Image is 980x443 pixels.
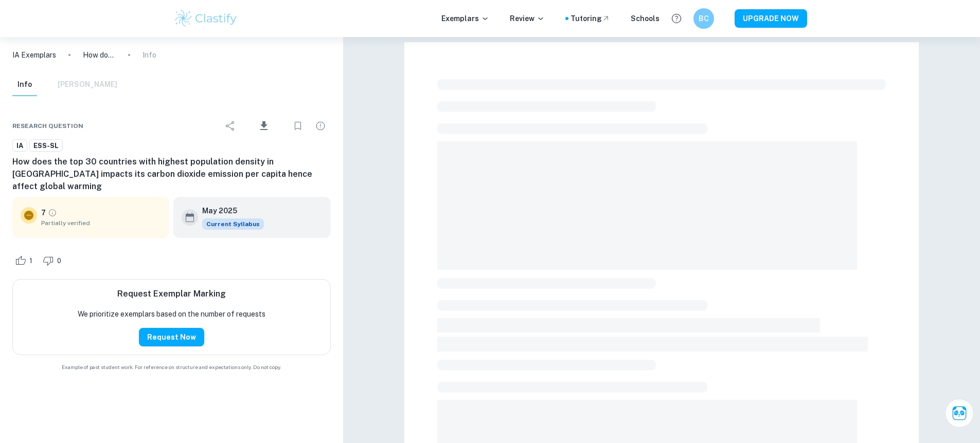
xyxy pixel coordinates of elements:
div: Bookmark [288,116,308,136]
div: Like [12,252,38,269]
a: Grade partially verified [48,208,57,217]
div: Dislike [40,252,67,269]
a: Tutoring [571,13,610,24]
div: This exemplar is based on the current syllabus. Feel free to refer to it for inspiration/ideas wh... [202,218,264,230]
p: Exemplars [441,13,489,24]
h6: Request Exemplar Marking [117,288,226,300]
h6: BC [698,13,709,24]
h6: May 2025 [202,205,256,216]
span: IA [13,141,27,151]
p: Review [510,13,545,24]
span: 0 [51,256,67,266]
button: Request Now [139,328,204,346]
span: Current Syllabus [202,218,264,230]
p: 7 [41,207,46,218]
div: Report issue [310,116,331,136]
a: ESS-SL [29,139,63,152]
a: Schools [631,13,660,24]
a: IA Exemplars [12,49,56,61]
span: Example of past student work. For reference on structure and expectations only. Do not copy. [12,363,331,371]
div: Download [243,113,286,139]
button: BC [693,8,714,29]
p: Info [142,49,156,61]
span: 1 [24,256,38,266]
span: ESS-SL [30,141,62,151]
button: UPGRADE NOW [735,9,807,28]
span: Research question [12,121,83,131]
h6: How does the top 30 countries with highest population density in [GEOGRAPHIC_DATA] impacts its ca... [12,156,331,193]
span: Partially verified [41,218,161,228]
p: How does the top 30 countries with highest population density in [GEOGRAPHIC_DATA] impacts its ca... [83,49,116,61]
button: Help and Feedback [668,10,685,27]
p: We prioritize exemplars based on the number of requests [78,308,265,320]
a: IA [12,139,27,152]
button: Ask Clai [945,399,974,428]
button: Info [12,73,37,96]
div: Share [220,116,241,136]
img: Clastify logo [173,8,239,29]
